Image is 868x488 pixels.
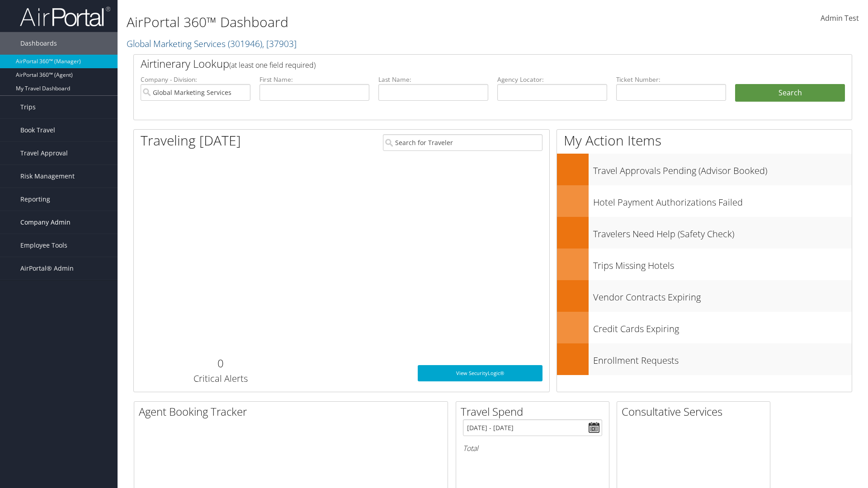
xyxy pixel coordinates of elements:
h3: Credit Cards Expiring [593,318,852,335]
span: (at least one field required) [229,60,316,70]
a: View SecurityLogic® [418,365,542,381]
h3: Travel Approvals Pending (Advisor Booked) [593,160,852,177]
a: Credit Cards Expiring [557,312,852,343]
label: Last Name: [378,75,488,84]
h2: Travel Spend [461,404,609,419]
span: Employee Tools [20,234,67,257]
a: Admin Test [821,5,859,33]
span: Reporting [20,188,50,211]
h3: Trips Missing Hotels [593,255,852,272]
input: Search for Traveler [383,134,542,151]
button: Search [735,84,845,102]
h3: Critical Alerts [141,372,300,385]
a: Trips Missing Hotels [557,249,852,280]
h2: Airtinerary Lookup [141,56,785,71]
span: AirPortal® Admin [20,257,74,280]
h3: Hotel Payment Authorizations Failed [593,192,852,209]
h6: Total [463,443,602,453]
h3: Travelers Need Help (Safety Check) [593,223,852,240]
h1: AirPortal 360™ Dashboard [127,13,615,32]
span: Dashboards [20,32,57,55]
h3: Enrollment Requests [593,350,852,367]
a: Hotel Payment Authorizations Failed [557,185,852,217]
label: Ticket Number: [616,75,726,84]
a: Vendor Contracts Expiring [557,280,852,312]
span: ( 301946 ) [228,38,262,50]
span: Admin Test [821,13,859,23]
a: Enrollment Requests [557,343,852,375]
h3: Vendor Contracts Expiring [593,286,852,304]
span: Travel Approval [20,142,68,164]
span: , [ 37903 ] [262,38,297,50]
a: Travelers Need Help (Safety Check) [557,217,852,249]
span: Book Travel [20,119,55,141]
h2: Consultative Services [622,404,770,419]
span: Company Admin [20,211,71,234]
h1: Traveling [DATE] [141,131,241,150]
img: airportal-logo.png [20,6,110,27]
a: Global Marketing Services [127,38,297,50]
h2: 0 [141,356,300,371]
a: Travel Approvals Pending (Advisor Booked) [557,154,852,185]
h1: My Action Items [557,131,852,150]
span: Risk Management [20,165,75,188]
label: First Name: [259,75,369,84]
h2: Agent Booking Tracker [139,404,448,419]
label: Agency Locator: [497,75,607,84]
label: Company - Division: [141,75,250,84]
span: Trips [20,96,36,118]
